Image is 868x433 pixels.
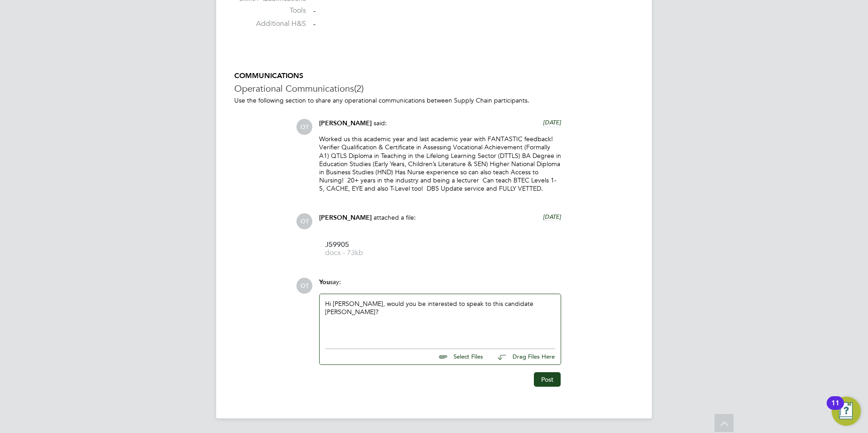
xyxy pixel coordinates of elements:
button: Open Resource Center, 11 new notifications [832,397,861,426]
button: Post [534,372,561,387]
span: You [319,278,330,286]
span: OT [296,278,312,294]
span: (2) [354,83,364,94]
span: [DATE] [543,118,561,126]
span: [PERSON_NAME] [319,119,372,127]
a: J59905 docx - 73kb [325,241,398,256]
h3: Operational Communications [234,83,634,94]
h5: COMMUNICATIONS [234,71,634,81]
div: Hi [PERSON_NAME], would you be interested to speak to this candidate [PERSON_NAME]? [325,300,555,339]
span: J59905 [325,241,398,248]
p: Worked us this academic year and last academic year with FANTASTIC feedback! Verifier Qualificati... [319,135,561,192]
span: said: [374,119,387,127]
label: Additional H&S [234,19,306,29]
span: docx - 73kb [325,250,398,256]
div: say: [319,278,561,294]
span: - [313,20,316,29]
span: OT [296,119,312,135]
div: 11 [831,403,839,415]
span: attached a file: [374,213,416,221]
span: - [313,6,316,15]
p: Use the following section to share any operational communications between Supply Chain participants. [234,96,634,104]
span: OT [296,213,312,229]
span: [PERSON_NAME] [319,214,372,221]
span: [DATE] [543,213,561,221]
label: Tools [234,6,306,15]
button: Drag Files Here [490,348,555,367]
